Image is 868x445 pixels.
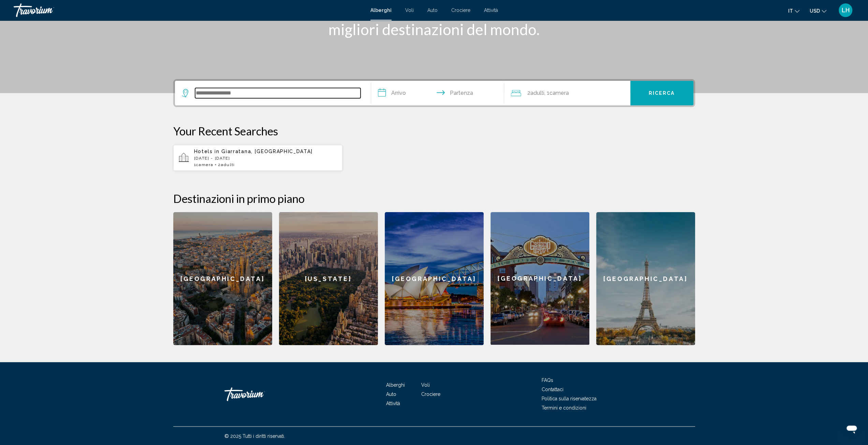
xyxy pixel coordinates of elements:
button: Check in and out dates [371,81,504,105]
button: User Menu [837,3,854,17]
a: FAQs [542,377,553,383]
h1: Ti aiuta a trovare e prenotare le migliori destinazioni del mondo. [306,3,562,38]
a: [GEOGRAPHIC_DATA] [490,212,589,345]
span: LH [842,7,850,14]
a: Attività [386,401,400,406]
a: Attività [484,8,498,13]
span: Camera [549,90,569,96]
a: Crociere [451,8,470,13]
button: Hotels in Giarratana, [GEOGRAPHIC_DATA][DATE] - [DATE]1Camera2Adulti [173,145,343,171]
span: Camera [196,162,213,167]
span: USD [810,8,820,14]
span: © 2025 Tutti i diritti riservati. [224,433,285,439]
span: it [788,8,793,14]
p: Your Recent Searches [173,124,695,138]
a: Auto [427,8,438,13]
a: [GEOGRAPHIC_DATA] [173,212,272,345]
span: , 1 [544,88,569,98]
span: 2 [218,162,235,167]
a: Crociere [421,391,440,397]
button: Ricerca [630,81,693,105]
button: Travelers: 2 adults, 0 children [504,81,630,105]
a: Contattaci [542,387,563,392]
span: Hotels in [194,149,220,154]
a: Travorium [14,3,364,17]
a: [GEOGRAPHIC_DATA] [596,212,695,345]
a: Voli [421,382,430,388]
a: Alberghi [370,8,392,13]
span: Adulti [530,90,544,96]
button: Change currency [810,6,826,16]
span: 2 [527,88,544,98]
button: Change language [788,6,799,16]
a: Auto [386,391,396,397]
a: Voli [405,8,414,13]
iframe: Pulsante per aprire la finestra di messaggistica [841,418,863,440]
div: Search widget [175,81,693,105]
a: Travorium [224,384,293,404]
a: [GEOGRAPHIC_DATA] [385,212,484,345]
a: Politica sulla riservatezza [542,396,597,401]
p: [DATE] - [DATE] [194,156,337,161]
span: Adulti [221,162,235,167]
span: Giarratana, [GEOGRAPHIC_DATA] [221,149,313,154]
span: 1 [194,162,214,167]
a: Termini e condizioni [542,405,586,411]
h2: Destinazioni in primo piano [173,192,695,205]
span: Ricerca [649,91,675,96]
a: Alberghi [386,382,405,388]
a: [US_STATE] [279,212,378,345]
